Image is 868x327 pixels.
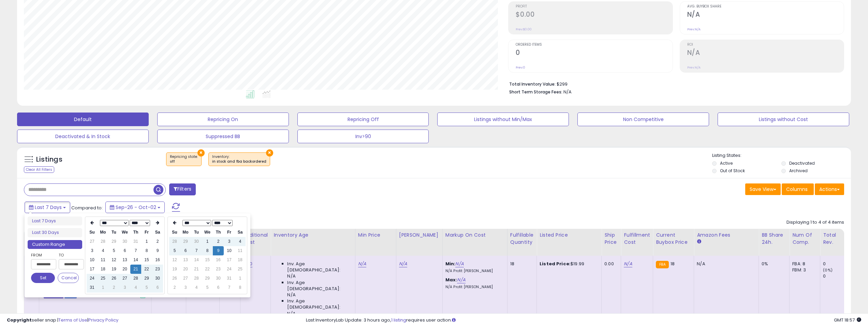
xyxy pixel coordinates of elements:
td: 29 [180,237,191,246]
button: Repricing Off [297,113,429,126]
small: FBA [656,261,668,268]
div: Fulfillment Cost [624,232,650,246]
div: seller snap | | [7,317,118,324]
span: ROI [687,43,844,47]
button: Actions [815,183,844,195]
td: 1 [235,274,246,283]
span: Avg. Buybox Share [687,5,844,9]
td: 15 [141,255,152,265]
th: We [119,228,130,237]
div: Markup on Cost [445,232,504,239]
span: Ordered Items [516,43,672,47]
span: Inv. Age [DEMOGRAPHIC_DATA]: [287,298,350,310]
td: 22 [141,265,152,274]
button: Save View [745,183,781,195]
small: Prev: $0.00 [516,27,532,31]
td: 8 [235,283,246,292]
th: Su [87,228,98,237]
button: × [266,149,273,157]
td: 2 [169,283,180,292]
td: 6 [152,283,163,292]
td: 5 [202,283,213,292]
td: 12 [169,255,180,265]
button: Last 7 Days [25,202,70,213]
td: 6 [213,283,224,292]
span: N/A [563,89,572,95]
td: 1 [202,237,213,246]
td: 30 [191,237,202,246]
td: 19 [169,265,180,274]
td: 4 [98,246,108,255]
div: off [170,159,198,164]
td: 7 [130,246,141,255]
button: Inv>90 [297,130,429,143]
td: 31 [87,283,98,292]
td: 25 [235,265,246,274]
div: in stock and fba backordered [212,159,266,164]
a: Privacy Policy [88,317,118,323]
td: 19 [108,265,119,274]
td: 28 [169,237,180,246]
div: 0% [762,261,784,267]
label: Archived [789,168,808,174]
td: 7 [191,246,202,255]
td: 26 [108,274,119,283]
div: 18 [510,261,531,267]
div: Total Rev. [823,232,848,246]
p: N/A Profit [PERSON_NAME] [445,269,502,273]
td: 4 [130,283,141,292]
td: 4 [235,237,246,246]
td: 25 [98,274,108,283]
span: N/A [287,292,295,298]
td: 13 [180,255,191,265]
td: 27 [87,237,98,246]
th: Fr [224,228,235,237]
div: Displaying 1 to 4 of 4 items [786,219,844,226]
button: Set [31,273,55,283]
td: 20 [119,265,130,274]
td: 17 [87,265,98,274]
td: 3 [224,237,235,246]
td: 3 [87,246,98,255]
td: 16 [152,255,163,265]
td: 28 [130,274,141,283]
td: 8 [141,246,152,255]
div: Amazon Fees [697,232,756,239]
th: Mo [98,228,108,237]
td: 10 [87,255,98,265]
li: Last 30 Days [28,228,82,237]
button: Repricing On [157,113,289,126]
h2: 0 [516,49,672,58]
span: Last 7 Days [35,204,62,211]
div: 0 [823,273,851,279]
td: 13 [119,255,130,265]
td: 28 [191,274,202,283]
td: 27 [119,274,130,283]
td: 11 [235,246,246,255]
td: 23 [213,265,224,274]
td: 12 [108,255,119,265]
span: Sep-26 - Oct-02 [116,204,156,211]
b: Max: [445,277,457,283]
div: Current Buybox Price [656,232,691,246]
td: 5 [108,246,119,255]
td: 4 [191,283,202,292]
td: 11 [98,255,108,265]
span: Inv. Age [DEMOGRAPHIC_DATA]: [287,261,350,273]
td: 6 [180,246,191,255]
td: 30 [152,274,163,283]
label: To [59,252,79,258]
li: Custom Range [28,240,82,249]
div: [PERSON_NAME] [399,232,440,239]
span: Columns [786,186,808,193]
small: Prev: N/A [687,27,701,31]
span: Compared to: [71,205,103,211]
li: Last 7 Days [28,217,82,226]
td: 24 [224,265,235,274]
span: Inv. Age [DEMOGRAPHIC_DATA]: [287,280,350,292]
span: N/A [287,273,295,279]
td: 2 [213,237,224,246]
td: 6 [119,246,130,255]
button: Non Competitive [577,113,709,126]
td: 18 [235,255,246,265]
